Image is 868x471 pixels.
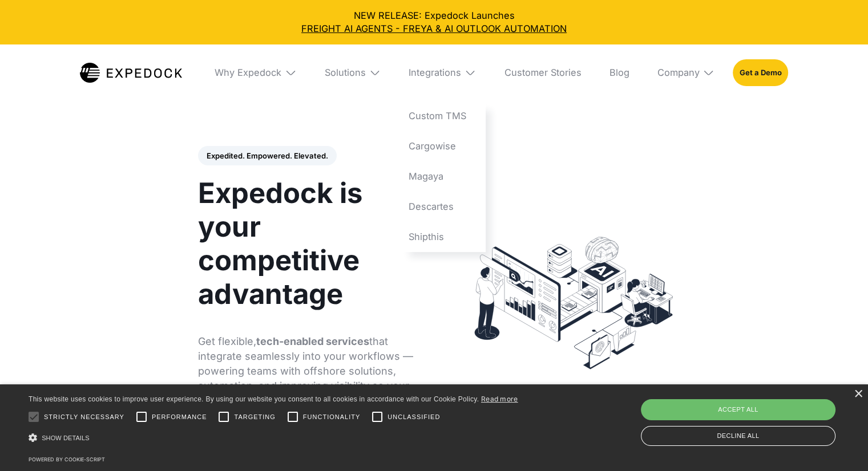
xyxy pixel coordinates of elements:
div: Integrations [409,67,461,78]
span: Performance [152,412,207,422]
div: Why Expedock [215,67,281,78]
span: Targeting [234,412,275,422]
a: Get a Demo [733,59,788,86]
a: Cargowise [399,131,486,161]
h1: Expedock is your competitive advantage [198,177,422,311]
a: FREIGHT AI AGENTS - FREYA & AI OUTLOOK AUTOMATION [9,22,858,35]
p: Get flexible, that integrate seamlessly into your workflows — powering teams with offshore soluti... [198,334,422,408]
iframe: Chat Widget [811,416,868,471]
nav: Integrations [399,100,486,251]
a: Descartes [399,192,486,222]
strong: tech-enabled services [256,335,369,347]
div: Solutions [315,44,390,100]
a: Custom TMS [399,100,486,131]
div: Solutions [325,67,366,78]
div: Decline all [641,426,835,446]
span: Show details [42,435,90,441]
span: This website uses cookies to improve user experience. By using our website you consent to all coo... [29,395,479,403]
div: Close [854,390,862,399]
a: Shipthis [399,222,486,252]
a: Blog [600,44,639,100]
div: Integrations [399,44,486,100]
div: Company [657,67,699,78]
a: Powered by cookie-script [29,456,105,462]
div: Why Expedock [205,44,306,100]
div: Company [648,44,724,100]
a: Customer Stories [495,44,591,100]
div: Show details [29,430,518,446]
div: NEW RELEASE: Expedock Launches [9,9,858,35]
span: Functionality [303,412,360,422]
a: Read more [481,395,518,403]
span: Strictly necessary [44,412,124,422]
span: Unclassified [387,412,440,422]
a: Magaya [399,161,486,192]
div: Accept all [641,399,835,420]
